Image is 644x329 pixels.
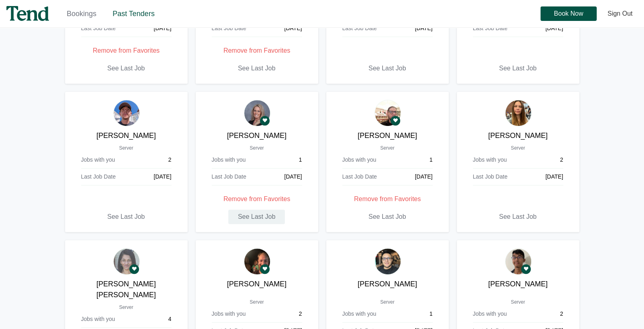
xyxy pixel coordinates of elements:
div: Jobs with you [212,156,246,164]
img: favorite [262,266,267,271]
p: [PERSON_NAME] [204,130,310,141]
img: favorite [132,266,137,271]
p: [PERSON_NAME] [334,279,441,290]
div: Jobs with you [342,156,376,164]
button: See Last Job [98,210,154,224]
div: 2 [168,156,172,164]
button: See Last Job [359,210,415,224]
img: favorite [523,266,528,271]
p: Server [465,298,571,306]
div: Jobs with you [473,310,507,318]
button: See Last Job [98,61,154,76]
div: Last Job Date [473,24,507,33]
div: [DATE] [545,24,563,33]
img: a520895b-a829-463e-b79e-f23e4a3a74b7.jpeg [374,248,401,275]
div: [DATE] [415,24,432,33]
img: tend-logo.4d3a83578fb939362e0a58f12f1af3e6.svg [6,6,49,21]
div: Jobs with you [81,156,115,164]
a: Past Tenders [112,10,155,18]
button: See Last Job [359,61,415,76]
div: [DATE] [153,24,171,33]
div: 2 [299,310,302,318]
p: [PERSON_NAME] [465,130,571,141]
p: Server [73,144,180,152]
div: Last Job Date [81,24,116,33]
p: [PERSON_NAME] [204,279,310,290]
button: Remove from Favorites [214,192,300,206]
img: favorite [393,117,398,123]
div: Jobs with you [473,156,507,164]
img: 091c6b02-1321-43d7-b6f5-1e47b74f2346.jpeg [374,100,401,126]
p: Server [334,298,441,306]
p: [PERSON_NAME] [PERSON_NAME] [73,279,180,300]
div: [DATE] [415,173,432,181]
p: [PERSON_NAME] [334,130,441,141]
img: 684f6b50-755e-47b2-89f1-ae195da2e18e.jpeg [505,248,532,275]
button: Remove from Favorites [344,192,430,206]
div: Jobs with you [81,315,115,323]
button: Remove from Favorites [214,43,300,58]
p: Server [465,144,571,152]
p: Server [334,144,441,152]
div: 2 [560,156,563,164]
img: favorite [262,117,267,123]
p: Server [204,144,310,152]
img: c47673f0-a99a-4015-b926-2c9fd8492550.jpeg [113,248,140,275]
div: [DATE] [284,24,302,33]
div: [DATE] [284,173,302,181]
div: Last Job Date [81,173,116,181]
div: Jobs with you [212,310,246,318]
button: See Last Job [228,61,285,76]
div: [DATE] [153,173,171,181]
div: [DATE] [545,173,563,181]
div: Last Job Date [342,173,377,181]
div: 1 [429,156,433,164]
img: dcba59ed-ccdf-4122-beaa-04e9a0a0881d.jpeg [113,100,140,126]
div: Last Job Date [342,24,377,33]
div: Last Job Date [473,173,507,181]
div: 2 [560,310,563,318]
button: Remove from Favorites [83,43,169,58]
img: a35be133-952d-44a1-a02a-50cd66393e92.jpeg [505,100,532,126]
div: 4 [168,315,172,323]
div: Last Job Date [212,24,246,33]
div: 1 [299,156,302,164]
button: See Last Job [228,210,285,224]
button: See Last Job [489,61,546,76]
div: Jobs with you [342,310,376,318]
p: [PERSON_NAME] [465,279,571,290]
img: 0ecd3b6d-3aec-4f55-9f78-da3035a50cd0.jpeg [244,248,270,275]
div: 1 [429,310,433,318]
a: Bookings [67,10,96,18]
p: Server [204,298,310,306]
p: [PERSON_NAME] [73,130,180,141]
button: Sign Out [602,6,638,21]
p: Server [73,304,180,311]
div: Last Job Date [212,173,246,181]
button: Book Now [540,6,597,21]
button: See Last Job [489,210,546,224]
img: 01eed510-838e-4911-8ba0-c7d08b952576.jpeg [244,100,270,126]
